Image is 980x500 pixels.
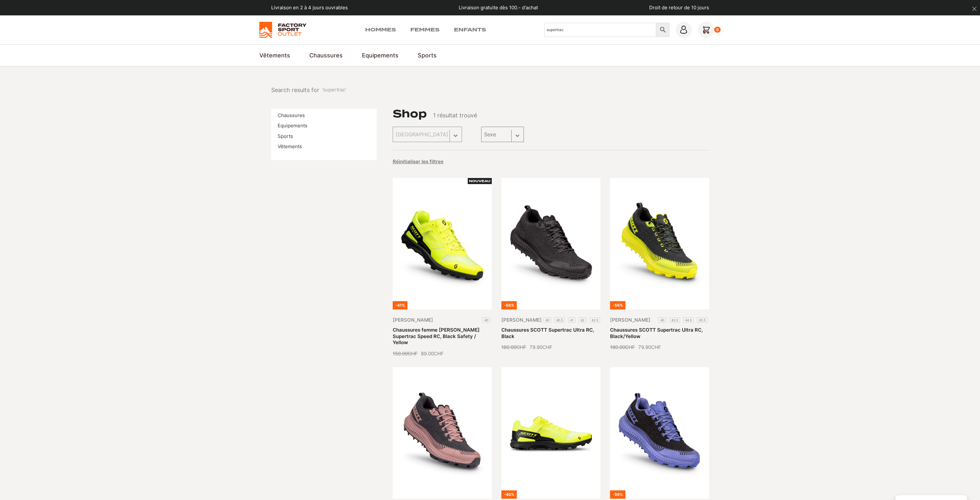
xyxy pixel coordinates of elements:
[278,133,293,139] a: Sports
[362,51,398,60] a: Equipements
[393,109,427,119] h1: Shop
[322,86,346,94] span: 'supertrac'
[714,27,721,33] div: 0
[271,86,346,94] nav: breadcrumbs
[418,51,437,60] a: Sports
[544,23,656,37] input: Chercher
[410,26,440,34] a: Femmes
[278,112,305,118] a: Chaussures
[271,86,346,94] li: Search results for
[278,143,302,149] a: Vêtements
[309,51,343,60] a: Chaussures
[278,123,307,129] a: Equipements
[501,327,594,339] a: Chaussures SCOTT Supertrac Ultra RC, Black
[649,4,709,12] p: Droit de retour de 10 jours
[969,3,980,14] button: dismiss
[610,327,703,339] a: Chaussures SCOTT Supertrac Ultra RC, Black/Yellow
[454,26,486,34] a: Enfants
[259,51,290,60] a: Vêtements
[259,22,306,38] img: Factory Sport Outlet
[365,26,396,34] a: Hommes
[393,327,480,345] a: Chaussures femme [PERSON_NAME] Supertrac Speed RC, Black Safety / Yellow
[271,4,348,12] p: Livraison en 2 à 4 jours ouvrables
[459,4,538,12] p: Livraison gratuite dès 100.- d'achat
